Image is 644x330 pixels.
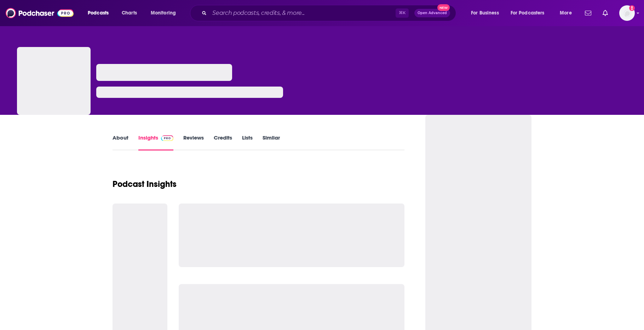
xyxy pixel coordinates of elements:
[151,8,176,18] span: Monitoring
[263,134,280,151] a: Similar
[242,134,253,151] a: Lists
[161,135,173,141] img: Podchaser Pro
[83,7,118,19] button: open menu
[471,8,499,18] span: For Business
[466,7,508,19] button: open menu
[511,8,545,18] span: For Podcasters
[6,6,74,20] img: Podchaser - Follow, Share and Rate Podcasts
[117,7,141,19] a: Charts
[214,134,232,151] a: Credits
[600,7,611,19] a: Show notifications dropdown
[396,8,409,18] span: ⌘ K
[555,7,581,19] button: open menu
[619,5,635,21] img: User Profile
[146,7,185,19] button: open menu
[414,9,450,17] button: Open AdvancedNew
[122,8,137,18] span: Charts
[506,7,555,19] button: open menu
[197,5,463,21] div: Search podcasts, credits, & more...
[582,7,594,19] a: Show notifications dropdown
[418,11,447,15] span: Open Advanced
[560,8,572,18] span: More
[88,8,109,18] span: Podcasts
[183,134,204,151] a: Reviews
[113,134,128,151] a: About
[209,7,396,19] input: Search podcasts, credits, & more...
[138,134,173,151] a: InsightsPodchaser Pro
[619,5,635,21] span: Logged in as kindrieri
[437,4,450,11] span: New
[619,5,635,21] button: Show profile menu
[113,179,177,189] h1: Podcast Insights
[629,5,635,11] svg: Add a profile image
